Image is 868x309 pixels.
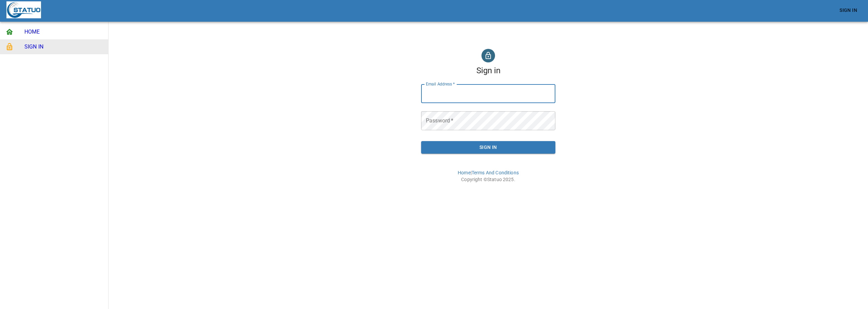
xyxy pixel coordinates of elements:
span: Sign In [840,6,857,15]
img: Statuo [6,1,41,18]
span: SIGN IN [24,43,103,51]
span: HOME [24,28,103,36]
a: Sign In [837,4,860,17]
h1: Sign in [476,65,500,76]
button: Sign In [421,141,555,154]
span: Sign In [427,143,550,152]
a: Terms And Conditions [472,170,519,175]
a: Home [458,170,471,175]
a: Statuo [487,177,502,182]
p: | Copyright © 2025 . [111,159,865,183]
